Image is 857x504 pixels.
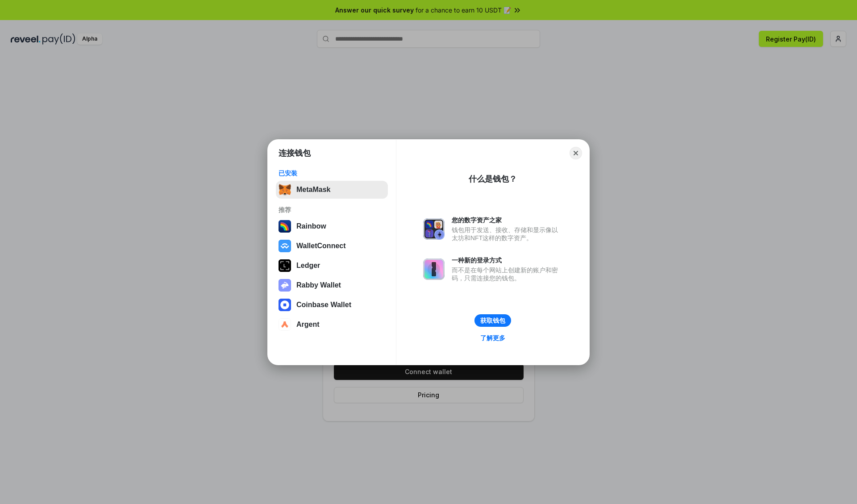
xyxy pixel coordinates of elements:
[276,276,388,294] button: Rabby Wallet
[474,314,511,327] button: 获取钱包
[296,222,326,230] div: Rainbow
[279,240,291,252] img: svg+xml,%3Csvg%20width%3D%2228%22%20height%3D%2228%22%20viewBox%3D%220%200%2028%2028%22%20fill%3D...
[276,316,388,333] button: Argent
[452,266,562,282] div: 而不是在每个网站上创建新的账户和密码，只需连接您的钱包。
[279,279,291,292] img: svg+xml,%3Csvg%20xmlns%3D%22http%3A%2F%2Fwww.w3.org%2F2000%2Fsvg%22%20fill%3D%22none%22%20viewBox...
[475,332,511,344] a: 了解更多
[279,183,291,196] img: svg+xml,%3Csvg%20fill%3D%22none%22%20height%3D%2233%22%20viewBox%3D%220%200%2035%2033%22%20width%...
[276,296,388,314] button: Coinbase Wallet
[279,318,291,331] img: svg+xml,%3Csvg%20width%3D%2228%22%20height%3D%2228%22%20viewBox%3D%220%200%2028%2028%22%20fill%3D...
[480,334,505,342] div: 了解更多
[276,257,388,275] button: Ledger
[279,259,291,272] img: svg+xml,%3Csvg%20xmlns%3D%22http%3A%2F%2Fwww.w3.org%2F2000%2Fsvg%22%20width%3D%2228%22%20height%3...
[469,174,517,184] div: 什么是钱包？
[570,147,582,159] button: Close
[296,301,351,309] div: Coinbase Wallet
[279,220,291,233] img: svg+xml,%3Csvg%20width%3D%22120%22%20height%3D%22120%22%20viewBox%3D%220%200%20120%20120%22%20fil...
[276,237,388,255] button: WalletConnect
[279,206,385,214] div: 推荐
[279,299,291,311] img: svg+xml,%3Csvg%20width%3D%2228%22%20height%3D%2228%22%20viewBox%3D%220%200%2028%2028%22%20fill%3D...
[279,169,385,177] div: 已安装
[423,218,445,240] img: svg+xml,%3Csvg%20xmlns%3D%22http%3A%2F%2Fwww.w3.org%2F2000%2Fsvg%22%20fill%3D%22none%22%20viewBox...
[279,148,311,158] h1: 连接钱包
[452,256,562,264] div: 一种新的登录方式
[296,281,341,289] div: Rabby Wallet
[452,226,562,242] div: 钱包用于发送、接收、存储和显示像以太坊和NFT这样的数字资产。
[296,262,320,270] div: Ledger
[296,321,320,329] div: Argent
[296,186,330,194] div: MetaMask
[423,258,445,280] img: svg+xml,%3Csvg%20xmlns%3D%22http%3A%2F%2Fwww.w3.org%2F2000%2Fsvg%22%20fill%3D%22none%22%20viewBox...
[480,317,505,325] div: 获取钱包
[296,242,346,250] div: WalletConnect
[276,217,388,235] button: Rainbow
[276,181,388,199] button: MetaMask
[452,216,562,224] div: 您的数字资产之家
